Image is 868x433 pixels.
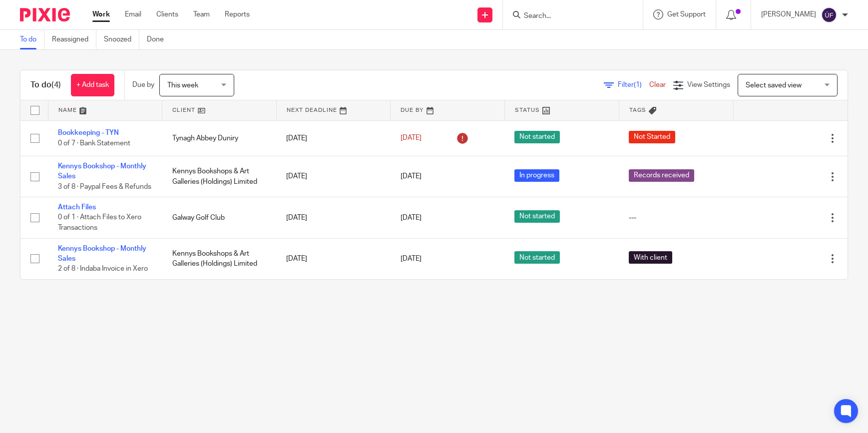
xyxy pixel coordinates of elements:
[514,169,559,182] span: In progress
[629,107,646,113] span: Tags
[514,251,560,264] span: Not started
[162,120,277,156] td: Tynagh Abbey Duniry
[167,82,198,89] span: This week
[649,81,666,88] a: Clear
[58,245,146,262] a: Kennys Bookshop - Monthly Sales
[58,214,141,232] span: 0 of 1 · Attach Files to Xero Transactions
[92,9,110,19] a: Work
[276,197,391,238] td: [DATE]
[629,169,694,182] span: Records received
[514,210,560,223] span: Not started
[104,30,139,49] a: Snoozed
[125,9,141,19] a: Email
[821,7,837,23] img: svg%3E
[276,120,391,156] td: [DATE]
[401,173,422,180] span: [DATE]
[162,156,277,197] td: Kennys Bookshops & Art Galleries (Holdings) Limited
[58,265,148,272] span: 2 of 8 · Indaba Invoice in Xero
[51,81,61,89] span: (4)
[629,213,723,223] div: ---
[634,81,642,88] span: (1)
[156,9,178,19] a: Clients
[132,80,154,90] p: Due by
[618,81,649,88] span: Filter
[514,131,560,143] span: Not started
[761,9,816,19] p: [PERSON_NAME]
[401,214,422,221] span: [DATE]
[276,156,391,197] td: [DATE]
[401,255,422,262] span: [DATE]
[629,251,672,264] span: With client
[162,197,277,238] td: Galway Golf Club
[162,238,277,279] td: Kennys Bookshops & Art Galleries (Holdings) Limited
[523,12,613,21] input: Search
[52,30,96,49] a: Reassigned
[687,81,730,88] span: View Settings
[20,30,44,49] a: To do
[58,204,96,211] a: Attach Files
[30,80,61,90] h1: To do
[401,135,422,142] span: [DATE]
[58,129,119,136] a: Bookkeeping - TYN
[746,82,802,89] span: Select saved view
[225,9,250,19] a: Reports
[629,131,675,143] span: Not Started
[193,9,210,19] a: Team
[71,74,114,96] a: + Add task
[58,163,146,180] a: Kennys Bookshop - Monthly Sales
[276,238,391,279] td: [DATE]
[58,183,151,190] span: 3 of 8 · Paypal Fees & Refunds
[667,11,706,18] span: Get Support
[147,30,171,49] a: Done
[58,140,130,147] span: 0 of 7 · Bank Statement
[20,8,70,21] img: Pixie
